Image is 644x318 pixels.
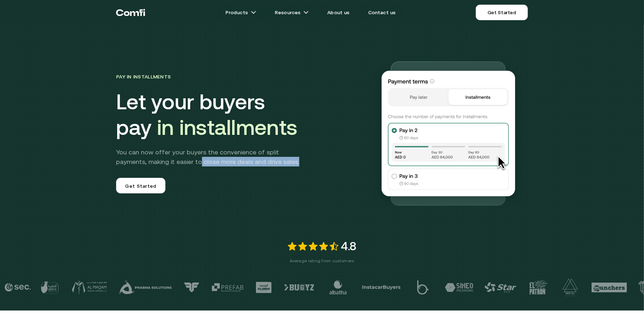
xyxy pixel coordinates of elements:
img: logo-12 [445,280,473,295]
img: logo-15 [561,279,580,296]
img: logo-7 [255,282,273,293]
a: Return to the top of the Comfi home page [116,2,145,23]
img: logo-3 [72,280,107,295]
a: About us [319,5,358,20]
a: Get Started [476,5,528,20]
a: Get Started [116,178,165,193]
span: Pay in Installments [116,74,171,79]
img: arrow icons [303,10,309,15]
img: logo-10 [362,279,401,296]
img: logo-11 [412,280,433,295]
span: Get Started [125,182,156,191]
img: logo-2 [39,281,60,294]
img: logo-6 [212,283,244,292]
a: Productsarrow icons [217,5,265,20]
span: Average rating from customers [290,258,354,266]
img: logo-14 [528,280,549,295]
img: Introducing installments [369,53,528,212]
div: 4.8 [288,238,357,255]
h1: Let your buyers pay [116,89,358,140]
a: Resourcesarrow icons [266,5,317,20]
img: logo-16 [591,277,627,298]
img: Introducing installments [288,242,338,251]
a: Contact us [360,5,404,20]
img: logo-8 [284,279,314,296]
img: arrow icons [251,10,256,15]
p: You can now offer your buyers the convenience of split payments, making it easier to close more d... [116,147,309,166]
img: logo-5 [183,279,200,296]
img: logo-4 [119,273,172,302]
span: in installments [157,115,297,139]
img: logo-13 [485,279,517,296]
img: logo-9 [326,280,350,295]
